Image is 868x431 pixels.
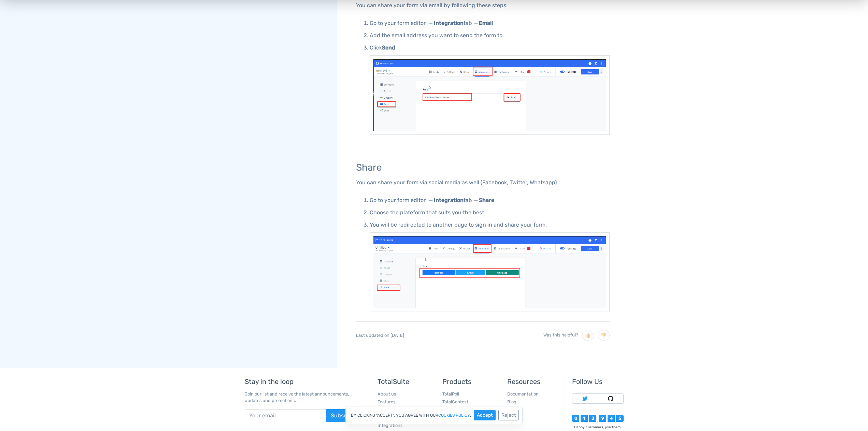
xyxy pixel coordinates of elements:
[382,44,395,51] b: Send
[378,391,396,397] a: About us
[598,330,610,341] button: 👎🏻
[507,399,516,404] a: Blog
[378,399,396,404] a: Features
[356,321,610,349] div: Last updated on [DATE]
[370,55,610,135] img: null
[479,20,493,26] b: Email
[582,330,594,341] button: 👍🏻
[434,20,464,26] b: Integration
[608,396,613,401] img: Follow TotalSuite on Github
[572,378,623,385] h5: Follow Us
[378,378,429,385] h5: TotalSuite
[438,413,470,417] a: cookies policy
[370,31,610,40] p: Add the email address you want to send the form to.
[474,410,496,420] button: Accept
[442,391,459,397] a: TotalPoll
[370,208,610,217] p: Choose the plateform that suits you the best
[434,197,464,203] b: Integration
[442,399,468,404] a: TotalContest
[479,197,494,203] b: Share
[507,378,558,385] h5: Resources
[370,220,610,230] p: You will be redirected to another page to sign in and share your form.
[356,1,610,10] p: You can share your form via email by following these steps:
[498,410,519,420] button: Reject
[370,43,610,53] p: Click .
[370,196,610,205] p: Go to your form editor → tab →
[356,178,610,187] p: You can share your form via social media as well (Facebook, Twitter, Whatsapp)
[245,378,361,385] h5: Stay in the loop
[370,232,610,312] img: null
[245,391,361,404] p: Join our list and receive the latest announcements, updates and promotions.
[582,396,588,401] img: Follow TotalSuite on Twitter
[442,378,494,385] h5: Products
[378,423,403,428] a: Integrations
[507,391,539,397] a: Documentation
[572,425,623,430] div: Happy customers, join them!
[543,332,578,337] span: Was this helpful?
[370,18,610,28] p: Go to your form editor → tab →
[345,406,523,424] div: By clicking "Accept", you agree with our .
[356,162,610,173] h3: Share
